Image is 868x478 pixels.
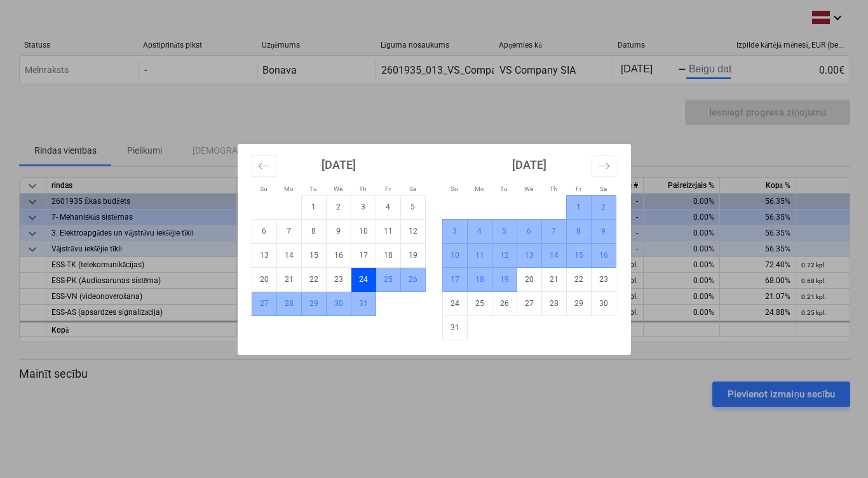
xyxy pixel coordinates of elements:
[409,185,416,192] small: Sa
[252,156,276,177] button: Move backward to switch to the previous month.
[326,219,351,243] td: Choose Wednesday, July 9, 2025 as your check-out date. It's available.
[591,219,616,243] td: Choose Saturday, August 9, 2025 as your check-out date. It's available.
[467,267,492,291] td: Choose Monday, August 18, 2025 as your check-out date. It's available.
[326,291,351,315] td: Choose Wednesday, July 30, 2025 as your check-out date. It's available.
[591,243,616,267] td: Choose Saturday, August 16, 2025 as your check-out date. It's available.
[400,243,425,267] td: Choose Saturday, July 19, 2025 as your check-out date. It's available.
[576,185,581,192] small: Fr
[591,267,616,291] td: Choose Saturday, August 23, 2025 as your check-out date. It's available.
[276,291,301,315] td: Choose Monday, July 28, 2025 as your check-out date. It's available.
[260,185,268,192] small: Su
[442,315,467,340] td: Choose Sunday, August 31, 2025 as your check-out date. It's available.
[326,243,351,267] td: Choose Wednesday, July 16, 2025 as your check-out date. It's available.
[252,243,276,267] td: Choose Sunday, July 13, 2025 as your check-out date. It's available.
[238,144,631,355] div: Calendar
[541,267,566,291] td: Choose Thursday, August 21, 2025 as your check-out date. It's available.
[541,291,566,315] td: Choose Thursday, August 28, 2025 as your check-out date. It's available.
[467,243,492,267] td: Choose Monday, August 11, 2025 as your check-out date. It's available.
[252,291,276,315] td: Choose Sunday, July 27, 2025 as your check-out date. It's available.
[512,158,546,171] strong: [DATE]
[566,219,591,243] td: Choose Friday, August 8, 2025 as your check-out date. It's available.
[566,195,591,219] td: Choose Friday, August 1, 2025 as your check-out date. It's available.
[492,291,517,315] td: Choose Tuesday, August 26, 2025 as your check-out date. It's available.
[492,243,517,267] td: Choose Tuesday, August 12, 2025 as your check-out date. It's available.
[591,291,616,315] td: Choose Saturday, August 30, 2025 as your check-out date. It's available.
[301,243,326,267] td: Choose Tuesday, July 15, 2025 as your check-out date. It's available.
[351,219,376,243] td: Choose Thursday, July 10, 2025 as your check-out date. It's available.
[252,267,276,291] td: Choose Sunday, July 20, 2025 as your check-out date. It's available.
[376,243,400,267] td: Choose Friday, July 18, 2025 as your check-out date. It's available.
[376,195,400,219] td: Choose Friday, July 4, 2025 as your check-out date. It's available.
[252,219,276,243] td: Choose Sunday, July 6, 2025 as your check-out date. It's available.
[566,291,591,315] td: Choose Friday, August 29, 2025 as your check-out date. It's available.
[400,219,425,243] td: Choose Saturday, July 12, 2025 as your check-out date. It's available.
[442,219,467,243] td: Choose Sunday, August 3, 2025 as your check-out date. It's available.
[550,185,557,192] small: Th
[451,185,458,192] small: Su
[541,243,566,267] td: Choose Thursday, August 14, 2025 as your check-out date. It's available.
[326,267,351,291] td: Choose Wednesday, July 23, 2025 as your check-out date. It's available.
[301,195,326,219] td: Choose Tuesday, July 1, 2025 as your check-out date. It's available.
[442,267,467,291] td: Choose Sunday, August 17, 2025 as your check-out date. It's available.
[467,291,492,315] td: Choose Monday, August 25, 2025 as your check-out date. It's available.
[600,185,607,192] small: Sa
[276,243,301,267] td: Choose Monday, July 14, 2025 as your check-out date. It's available.
[500,185,508,192] small: Tu
[475,185,484,192] small: Mo
[467,219,492,243] td: Choose Monday, August 4, 2025 as your check-out date. It's available.
[301,267,326,291] td: Choose Tuesday, July 22, 2025 as your check-out date. It's available.
[385,185,391,192] small: Fr
[276,267,301,291] td: Choose Monday, July 21, 2025 as your check-out date. It's available.
[351,195,376,219] td: Choose Thursday, July 3, 2025 as your check-out date. It's available.
[322,158,356,171] strong: [DATE]
[566,243,591,267] td: Choose Friday, August 15, 2025 as your check-out date. It's available.
[492,219,517,243] td: Choose Tuesday, August 5, 2025 as your check-out date. It's available.
[309,185,317,192] small: Tu
[400,195,425,219] td: Choose Saturday, July 5, 2025 as your check-out date. It's available.
[334,185,342,192] small: We
[517,219,541,243] td: Choose Wednesday, August 6, 2025 as your check-out date. It's available.
[376,219,400,243] td: Choose Friday, July 11, 2025 as your check-out date. It's available.
[301,291,326,315] td: Choose Tuesday, July 29, 2025 as your check-out date. It's available.
[591,195,616,219] td: Choose Saturday, August 2, 2025 as your check-out date. It's available.
[284,185,294,192] small: Mo
[524,185,533,192] small: We
[442,291,467,315] td: Choose Sunday, August 24, 2025 as your check-out date. It's available.
[592,156,616,177] button: Move forward to switch to the next month.
[351,243,376,267] td: Choose Thursday, July 17, 2025 as your check-out date. It's available.
[517,267,541,291] td: Choose Wednesday, August 20, 2025 as your check-out date. It's available.
[400,267,425,291] td: Choose Saturday, July 26, 2025 as your check-out date. It's available.
[351,291,376,315] td: Choose Thursday, July 31, 2025 as your check-out date. It's available.
[301,219,326,243] td: Choose Tuesday, July 8, 2025 as your check-out date. It's available.
[276,219,301,243] td: Choose Monday, July 7, 2025 as your check-out date. It's available.
[442,243,467,267] td: Choose Sunday, August 10, 2025 as your check-out date. It's available.
[566,267,591,291] td: Choose Friday, August 22, 2025 as your check-out date. It's available.
[351,267,376,291] td: Selected. Thursday, July 24, 2025
[492,267,517,291] td: Choose Tuesday, August 19, 2025 as your check-out date. It's available.
[541,219,566,243] td: Choose Thursday, August 7, 2025 as your check-out date. It's available.
[359,185,367,192] small: Th
[326,195,351,219] td: Choose Wednesday, July 2, 2025 as your check-out date. It's available.
[517,243,541,267] td: Choose Wednesday, August 13, 2025 as your check-out date. It's available.
[376,267,400,291] td: Choose Friday, July 25, 2025 as your check-out date. It's available.
[517,291,541,315] td: Choose Wednesday, August 27, 2025 as your check-out date. It's available.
